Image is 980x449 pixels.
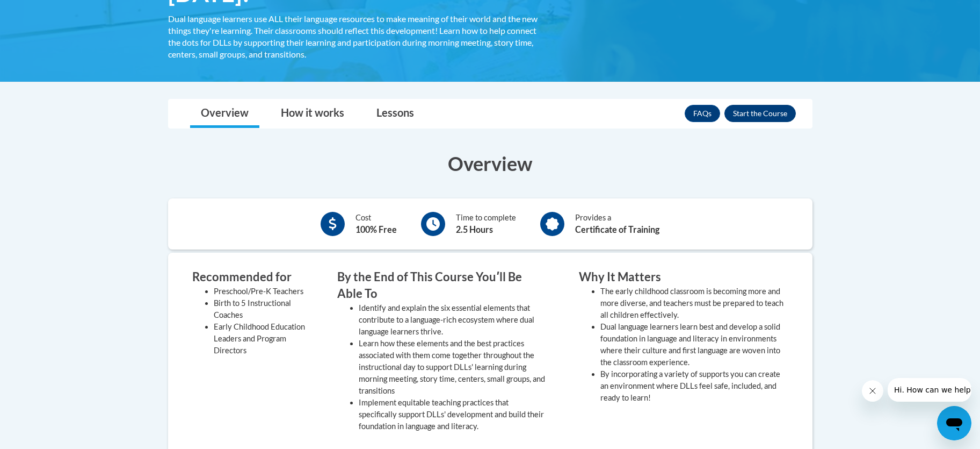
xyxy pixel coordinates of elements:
div: Time to complete [456,212,516,236]
a: How it works [270,99,355,128]
li: The early childhood classroom is becoming more and more diverse, and teachers must be prepared to... [600,286,788,321]
li: Identify and explain the six essential elements that contribute to a language-rich ecosystem wher... [359,302,547,338]
div: Cost [355,212,397,236]
b: Certificate of Training [575,224,659,234]
li: Birth to 5 Instructional Coaches [214,297,305,321]
h3: Overview [168,150,812,177]
div: Dual language learners use ALL their language resources to make meaning of their world and the ne... [168,13,539,60]
li: Preschool/Pre-K Teachers [214,286,305,297]
li: Implement equitable teaching practices that specifically support DLLs' development and build thei... [359,397,547,432]
a: Lessons [366,99,425,128]
a: Overview [190,99,259,128]
b: 100% Free [355,224,397,234]
iframe: Button to launch messaging window [937,406,971,440]
a: FAQs [685,105,720,122]
li: By incorporating a variety of supports you can create an environment where DLLs feel safe, includ... [600,368,788,404]
h3: Recommended for [192,269,305,286]
iframe: Close message [862,380,883,402]
div: Provides a [575,212,659,236]
h3: By the End of This Course Youʹll Be Able To [337,269,547,302]
li: Dual language learners learn best and develop a solid foundation in language and literacy in envi... [600,321,788,368]
b: 2.5 Hours [456,224,493,234]
button: Enroll [724,105,796,122]
iframe: Message from company [888,378,971,402]
li: Early Childhood Education Leaders and Program Directors [214,321,305,357]
h3: Why It Matters [579,269,788,286]
li: Learn how these elements and the best practices associated with them come together throughout the... [359,338,547,397]
span: Hi. How can we help? [6,8,87,16]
